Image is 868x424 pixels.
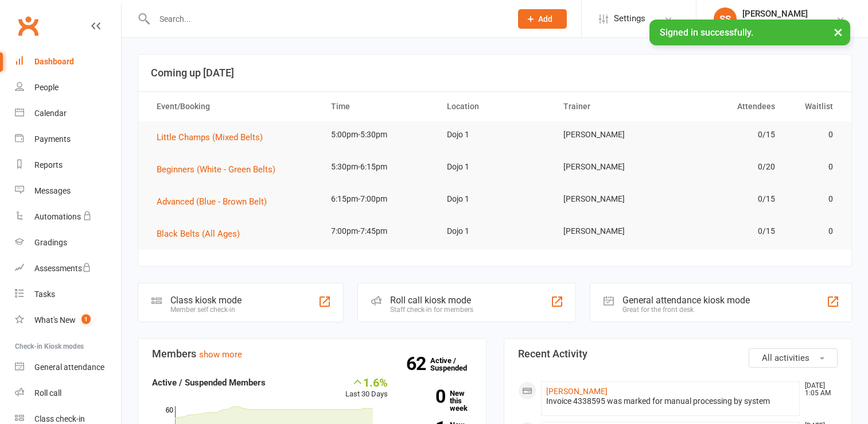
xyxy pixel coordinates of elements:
th: Waitlist [785,92,843,121]
a: Messages [15,178,121,204]
a: Reports [15,152,121,178]
div: Class check-in [34,414,85,423]
td: 0/15 [669,121,785,148]
span: Advanced (Blue - Brown Belt) [157,196,267,207]
div: Dashboard [34,57,74,66]
div: Wellness Martial Arts [742,19,817,29]
td: 0 [785,153,843,180]
td: 0/15 [669,218,785,245]
div: Roll call kiosk mode [390,295,473,306]
a: Calendar [15,101,121,126]
a: 0New this week [405,390,472,412]
div: Class kiosk mode [170,295,242,306]
div: Invoice 4338595 was marked for manual processing by system [546,396,795,406]
div: Staff check-in for members [390,306,473,314]
strong: 62 [406,355,430,372]
span: Little Champs (Mixed Belts) [157,132,263,142]
div: General attendance [34,363,104,372]
div: Tasks [34,290,55,299]
div: Roll call [34,388,61,398]
a: What's New1 [15,307,121,333]
div: What's New [34,315,76,325]
td: 0/15 [669,186,785,213]
td: Dojo 1 [437,218,553,245]
a: Gradings [15,230,121,256]
span: Settings [614,6,645,32]
button: Little Champs (Mixed Belts) [157,130,271,144]
div: Payments [34,134,71,144]
div: Gradings [34,238,67,247]
td: Dojo 1 [437,121,553,148]
a: 62Active / Suspended [430,348,481,380]
input: Search... [151,11,503,27]
a: Automations [15,204,121,230]
a: Payments [15,126,121,152]
td: 7:00pm-7:45pm [321,218,437,245]
button: Black Belts (All Ages) [157,227,248,241]
td: 0/20 [669,153,785,180]
span: Add [538,14,552,24]
td: [PERSON_NAME] [553,153,670,180]
button: × [828,20,848,44]
div: General attendance kiosk mode [622,295,750,306]
div: [PERSON_NAME] [742,9,817,19]
time: [DATE] 1:05 AM [799,382,837,397]
div: SS [714,7,737,30]
td: Dojo 1 [437,186,553,213]
a: Roll call [15,380,121,406]
h3: Members [152,348,472,360]
strong: 0 [405,388,445,405]
div: Reports [34,160,63,169]
td: 0 [785,218,843,245]
div: Assessments [34,264,91,273]
div: Member self check-in [170,306,242,314]
button: All activities [749,348,838,368]
a: show more [199,349,242,360]
strong: Active / Suspended Members [152,377,266,388]
a: People [15,75,121,101]
td: 0 [785,186,843,213]
td: [PERSON_NAME] [553,121,670,148]
th: Trainer [553,92,670,121]
h3: Recent Activity [518,348,838,360]
a: Dashboard [15,49,121,75]
a: Clubworx [14,11,42,40]
span: Black Belts (All Ages) [157,229,240,239]
div: 1.6% [345,376,388,388]
td: [PERSON_NAME] [553,186,670,213]
button: Add [518,9,567,29]
div: People [34,83,59,92]
div: Automations [34,212,81,221]
th: Time [321,92,437,121]
span: 1 [81,314,91,324]
td: 6:15pm-7:00pm [321,186,437,213]
button: Advanced (Blue - Brown Belt) [157,195,275,209]
h3: Coming up [DATE] [151,67,839,79]
div: Messages [34,186,71,195]
td: 5:30pm-6:15pm [321,153,437,180]
td: 5:00pm-5:30pm [321,121,437,148]
div: Calendar [34,109,67,118]
th: Event/Booking [146,92,321,121]
td: 0 [785,121,843,148]
a: General attendance kiosk mode [15,354,121,380]
td: Dojo 1 [437,153,553,180]
div: Great for the front desk [622,306,750,314]
a: Tasks [15,282,121,307]
a: Assessments [15,256,121,282]
span: All activities [762,353,809,363]
span: Beginners (White - Green Belts) [157,164,275,175]
div: Last 30 Days [345,376,388,400]
th: Location [437,92,553,121]
a: [PERSON_NAME] [546,387,608,396]
span: Signed in successfully. [660,27,753,38]
th: Attendees [669,92,785,121]
button: Beginners (White - Green Belts) [157,163,283,176]
td: [PERSON_NAME] [553,218,670,245]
